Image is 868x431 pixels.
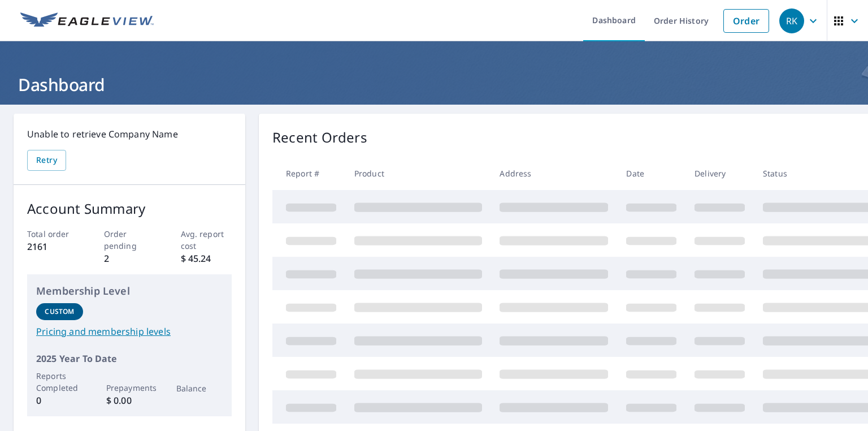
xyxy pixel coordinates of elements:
[36,325,223,338] a: Pricing and membership levels
[617,157,685,190] th: Date
[685,157,754,190] th: Delivery
[106,394,153,407] p: $ 0.00
[106,382,153,394] p: Prepayments
[27,150,66,171] button: Retry
[27,127,232,141] p: Unable to retrieve Company Name
[27,199,232,219] p: Account Summary
[181,252,232,265] p: $ 45.24
[345,157,491,190] th: Product
[45,307,74,317] p: Custom
[36,370,83,394] p: Reports Completed
[779,8,804,33] div: RK
[14,73,854,96] h1: Dashboard
[27,240,79,253] p: 2161
[104,228,155,252] p: Order pending
[20,12,154,29] img: EV Logo
[491,157,617,190] th: Address
[27,228,79,240] p: Total order
[176,382,223,394] p: Balance
[181,228,232,252] p: Avg. report cost
[272,127,367,148] p: Recent Orders
[36,153,57,167] span: Retry
[36,283,223,299] p: Membership Level
[36,394,83,407] p: 0
[723,9,769,33] a: Order
[272,157,345,190] th: Report #
[36,352,223,365] p: 2025 Year To Date
[104,252,155,265] p: 2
